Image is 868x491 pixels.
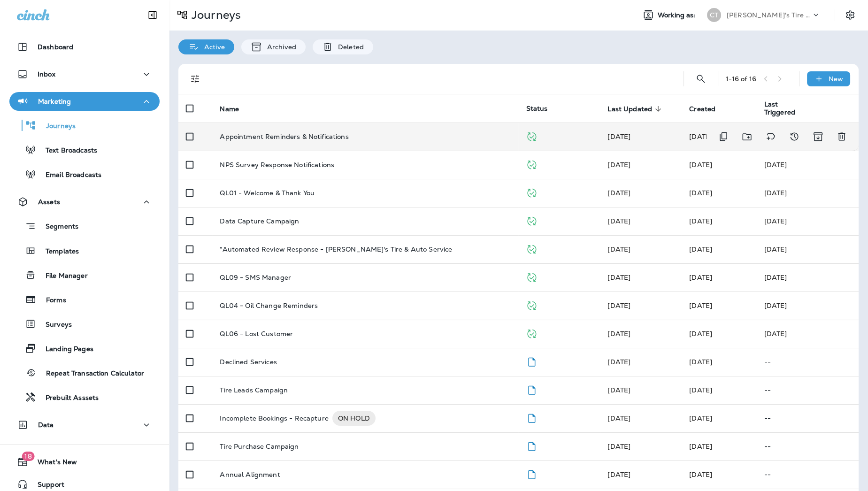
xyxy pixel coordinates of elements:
[9,453,160,471] button: 18What's New
[38,421,54,429] p: Data
[38,70,55,78] p: Inbox
[38,98,71,105] p: Marketing
[22,452,34,461] span: 18
[36,146,97,155] p: Text Broadcasts
[9,314,160,334] button: Surveys
[37,369,144,378] p: Repeat Transaction Calculator
[658,11,698,19] span: Working as:
[9,164,160,184] button: Email Broadcasts
[842,7,859,23] button: Settings
[9,140,160,160] button: Text Broadcasts
[36,222,78,232] p: Segments
[37,122,76,131] p: Journeys
[38,198,60,206] p: Assets
[36,272,88,281] p: File Manager
[9,241,160,261] button: Templates
[9,415,160,434] button: Data
[829,75,843,83] p: New
[9,363,160,383] button: Repeat Transaction Calculator
[9,38,160,56] button: Dashboard
[9,265,160,285] button: File Manager
[9,387,160,407] button: Prebuilt Asssets
[9,338,160,358] button: Landing Pages
[9,92,160,111] button: Marketing
[28,458,77,469] span: What's New
[36,345,93,354] p: Landing Pages
[37,296,66,305] p: Forms
[9,216,160,236] button: Segments
[36,394,99,403] p: Prebuilt Asssets
[188,8,241,22] p: Journeys
[9,65,160,84] button: Inbox
[9,192,160,211] button: Assets
[36,171,101,180] p: Email Broadcasts
[9,115,160,135] button: Journeys
[38,43,73,51] p: Dashboard
[36,321,72,330] p: Surveys
[139,6,166,24] button: Collapse Sidebar
[9,290,160,309] button: Forms
[36,247,79,256] p: Templates
[727,11,811,19] p: [PERSON_NAME]'s Tire & Auto
[707,8,721,22] div: CT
